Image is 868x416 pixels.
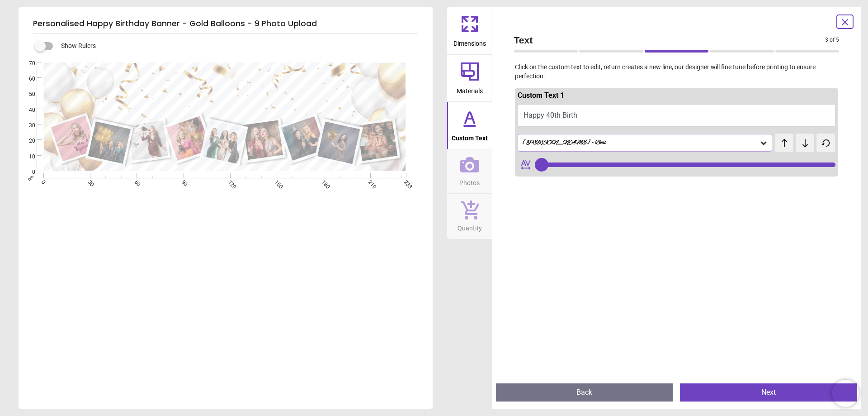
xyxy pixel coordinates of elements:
[18,60,35,67] span: 70
[680,383,857,402] button: Next
[832,380,859,407] iframe: Brevo live chat
[453,35,486,48] span: Dimensions
[457,82,483,96] span: Materials
[447,149,492,194] button: Photos
[522,139,759,147] div: [PERSON_NAME] - Bold
[496,383,673,402] button: Back
[452,129,488,143] span: Custom Text
[18,91,35,98] span: 50
[18,168,35,176] span: 0
[518,91,564,100] span: Custom Text 1
[518,104,836,127] button: Happy 40th Birth
[18,122,35,129] span: 30
[18,153,35,161] span: 10
[447,194,492,239] button: Quantity
[40,41,433,52] div: Show Rulers
[18,106,35,114] span: 40
[459,174,480,188] span: Photos
[514,33,826,47] span: Text
[18,137,35,145] span: 20
[447,55,492,102] button: Materials
[825,36,839,44] span: 3 of 5
[447,7,492,54] button: Dimensions
[18,75,35,83] span: 60
[447,102,492,149] button: Custom Text
[507,63,847,81] p: Click on the custom text to edit, return creates a new line, our designer will fine tune before p...
[458,220,482,233] span: Quantity
[33,14,418,33] h5: Personalised Happy Birthday Banner - Gold Balloons - 9 Photo Upload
